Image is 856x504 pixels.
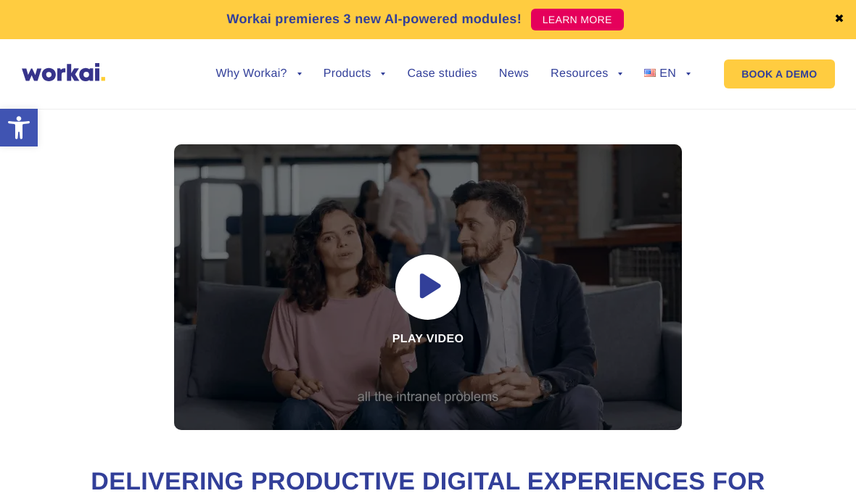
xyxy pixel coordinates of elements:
[324,68,386,80] a: Products
[724,59,834,88] a: BOOK A DEMO
[551,68,622,80] a: Resources
[407,68,477,80] a: Case studies
[531,9,624,30] a: LEARN MORE
[659,67,676,80] span: EN
[215,68,301,80] a: Why Workai?
[226,9,522,29] p: Workai premieres 3 new AI-powered modules!
[834,14,844,25] a: ✖
[499,68,529,80] a: News
[174,144,682,430] div: Play video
